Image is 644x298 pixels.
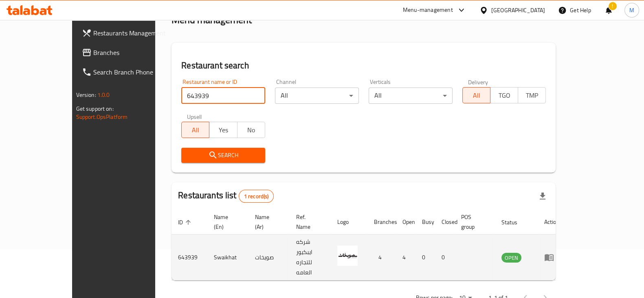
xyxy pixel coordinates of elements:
[331,210,367,234] th: Logo
[369,88,453,104] div: All
[461,212,485,232] span: POS group
[538,210,566,234] th: Action
[501,217,528,227] span: Status
[415,210,435,234] th: Busy
[396,210,415,234] th: Open
[237,122,265,138] button: No
[518,87,546,103] button: TMP
[367,234,396,280] td: 4
[93,67,173,77] span: Search Branch Phone
[435,234,455,280] td: 0
[466,90,487,101] span: All
[435,210,455,234] th: Closed
[171,210,566,280] table: enhanced table
[75,23,180,43] a: Restaurants Management
[403,5,453,15] div: Menu-management
[491,6,545,15] div: [GEOGRAPHIC_DATA]
[415,234,435,280] td: 0
[181,88,265,104] input: Search for restaurant name or ID..
[188,150,259,160] span: Search
[76,90,96,100] span: Version:
[178,217,193,227] span: ID
[214,212,239,232] span: Name (En)
[171,234,207,280] td: 643939
[239,190,274,203] div: Total records count
[207,234,248,280] td: Swaikhat
[367,210,396,234] th: Branches
[239,193,274,200] span: 1 record(s)
[248,234,290,280] td: صويخات
[209,122,237,138] button: Yes
[290,234,331,280] td: شركه ايبكيور للتجاره العامه
[93,28,173,38] span: Restaurants Management
[181,59,546,72] h2: Restaurant search
[396,234,415,280] td: 4
[241,124,262,136] span: No
[494,90,515,101] span: TGO
[75,62,180,82] a: Search Branch Phone
[97,90,110,100] span: 1.0.0
[255,212,280,232] span: Name (Ar)
[181,148,265,163] button: Search
[213,124,234,136] span: Yes
[275,88,359,104] div: All
[171,13,252,26] h2: Menu management
[76,112,128,122] a: Support.OpsPlatform
[462,87,490,103] button: All
[533,186,552,206] div: Export file
[337,245,358,266] img: Swaikhat
[629,6,634,15] span: M
[178,189,274,203] h2: Restaurants list
[185,124,206,136] span: All
[93,48,173,57] span: Branches
[468,79,488,85] label: Delivery
[490,87,518,103] button: TGO
[521,90,543,101] span: TMP
[501,253,521,263] span: OPEN
[187,114,202,119] label: Upsell
[76,103,114,114] span: Get support on:
[75,43,180,62] a: Branches
[181,122,209,138] button: All
[296,212,321,232] span: Ref. Name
